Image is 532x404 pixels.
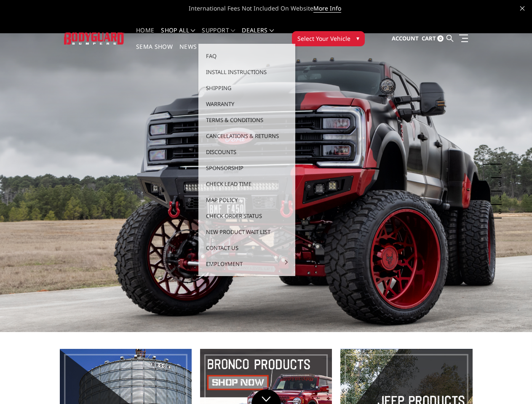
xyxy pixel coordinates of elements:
a: Sponsorship [202,160,292,176]
a: Check Lead Time [202,176,292,192]
img: BODYGUARD BUMPERS [64,32,124,44]
button: 3 of 5 [493,178,502,191]
a: Install Instructions [202,64,292,80]
a: SEMA Show [136,44,173,60]
a: Shipping [202,80,292,96]
a: Account [392,27,419,50]
a: MAP Policy [202,192,292,208]
a: Dealers [242,27,274,44]
a: Cart 0 [422,27,444,50]
button: 4 of 5 [493,191,502,205]
button: Select Your Vehicle [292,31,365,46]
a: News [179,44,197,60]
a: Terms & Conditions [202,112,292,128]
a: Cancellations & Returns [202,128,292,144]
a: shop all [161,27,195,44]
a: Support [202,27,235,44]
a: Warranty [202,96,292,112]
iframe: Chat Widget [490,364,532,404]
a: Discounts [202,144,292,160]
span: ▾ [356,34,359,43]
a: New Product Wait List [202,224,292,240]
span: 0 [437,35,444,42]
span: Select Your Vehicle [297,34,350,43]
a: More Info [313,4,341,13]
button: 1 of 5 [493,151,502,165]
a: Employment [202,256,292,272]
a: Check Order Status [202,208,292,224]
button: 2 of 5 [493,165,502,178]
a: Home [136,27,154,44]
a: Contact Us [202,240,292,256]
span: Cart [422,35,436,42]
span: Account [392,35,419,42]
a: FAQ [202,48,292,64]
button: 5 of 5 [493,205,502,218]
